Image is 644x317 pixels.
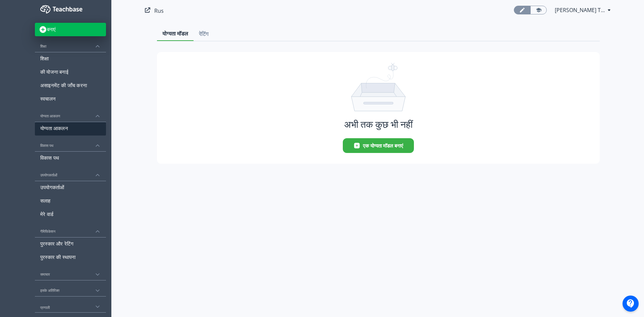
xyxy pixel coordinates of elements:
a: सलाह [35,195,106,208]
a: की योजना बनाई [35,66,106,79]
span: Виталий Техническая Teachbase [555,6,605,14]
a: पुरस्कार की स्थापना [35,251,106,264]
button: एक योग्यता मॉडल बनाएं [343,138,414,153]
div: योग्यता आकलन [35,106,106,122]
div: गैमिफिकेशन [35,221,106,237]
a: योग्यता आकलन [35,122,106,136]
div: शिक्षा [35,36,106,52]
a: स्वचालन [35,93,106,106]
a: छात्र मोड पर स्विच करें [530,6,547,14]
div: विकास पथ [35,136,106,152]
a: उपयोगकर्ताओं [35,181,106,195]
a: असाइनमेंट की जाँच करना [35,79,106,93]
div: समाचार [35,264,106,280]
span: रेटिंग [199,30,208,38]
a: विकास पथ [35,152,106,165]
a: शिक्षा [35,52,106,66]
div: इसके अतिरिक्त [35,280,106,297]
span: योग्यता मॉडल [162,30,188,38]
div: उपयोगकर्ताओं [35,165,106,181]
a: पुरस्कार और रेटिंग [35,237,106,251]
span: अभी तक कुछ भी नहीं [344,119,413,130]
a: मेरे वार्ड [35,208,106,221]
button: बनाएं [35,23,106,36]
a: Rus [154,7,164,14]
div: प्रणाली [35,297,106,313]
